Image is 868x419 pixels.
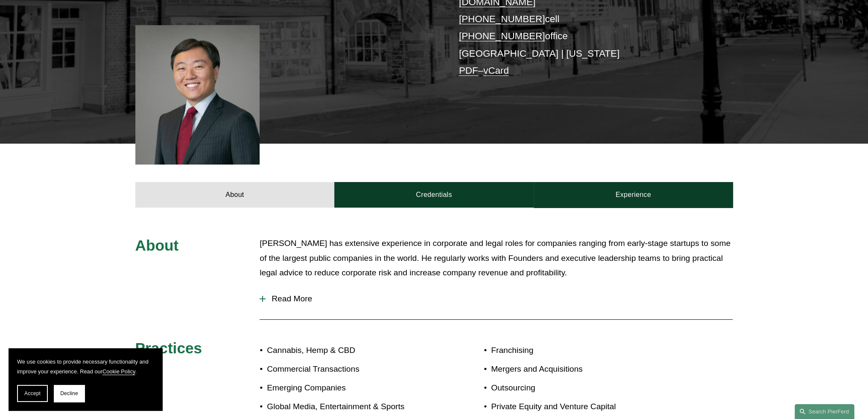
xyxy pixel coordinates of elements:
[491,343,683,358] p: Franchising
[491,381,683,396] p: Outsourcing
[54,385,85,402] button: Decline
[17,385,48,402] button: Accept
[9,348,162,410] section: Cookie banner
[491,362,683,377] p: Mergers and Acquisitions
[24,390,41,396] span: Accept
[267,343,434,358] p: Cannabis, Hemp & CBD
[135,237,179,254] span: About
[135,182,335,208] a: About
[795,404,854,419] a: Search this site
[459,31,545,41] a: [PHONE_NUMBER]
[267,362,434,377] p: Commercial Transactions
[266,294,733,303] span: Read More
[334,182,534,208] a: Credentials
[267,399,434,414] p: Global Media, Entertainment & Sports
[491,399,683,414] p: Private Equity and Venture Capital
[260,288,733,310] button: Read More
[135,340,202,356] span: Practices
[260,236,733,280] p: [PERSON_NAME] has extensive experience in corporate and legal roles for companies ranging from ea...
[483,65,509,76] a: vCard
[267,381,434,396] p: Emerging Companies
[102,368,135,375] a: Cookie Policy
[17,357,154,376] p: We use cookies to provide necessary functionality and improve your experience. Read our .
[459,14,545,24] a: [PHONE_NUMBER]
[60,390,78,396] span: Decline
[534,182,733,208] a: Experience
[459,65,478,76] a: PDF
